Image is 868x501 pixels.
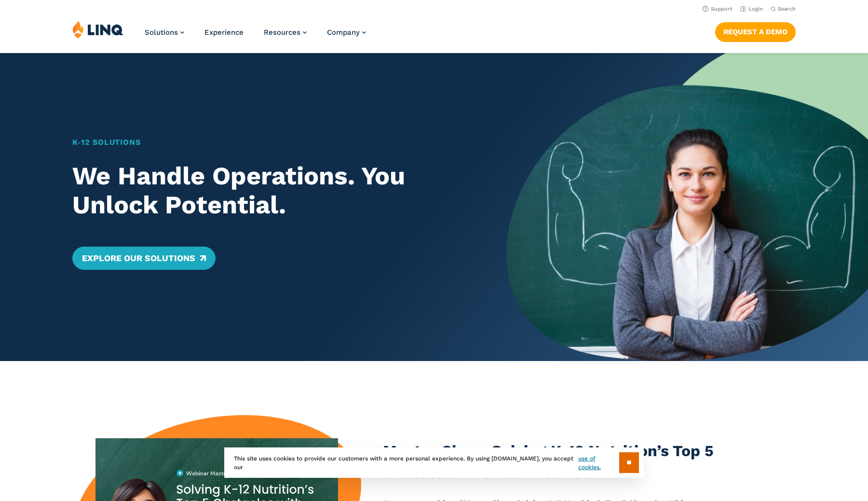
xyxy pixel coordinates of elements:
[715,22,796,42] a: Request a Demo
[72,137,471,148] h1: K‑12 Solutions
[145,20,366,52] nav: Primary Navigation
[778,6,796,12] span: Search
[383,440,733,484] h3: Master Class: Solving K-12 Nutrition’s Top 5 Obstacles With Confidence
[578,454,619,472] a: use of cookies.
[72,162,471,220] h2: We Handle Operations. You Unlock Potential.
[703,6,732,12] a: Support
[506,53,868,361] img: Home Banner
[145,28,178,37] span: Solutions
[715,20,796,42] nav: Button Navigation
[145,28,184,37] a: Solutions
[327,28,360,37] span: Company
[72,247,216,270] a: Explore Our Solutions
[224,447,644,478] div: This site uses cookies to provide our customers with a more personal experience. By using [DOMAIN...
[740,6,763,12] a: Login
[204,28,244,37] a: Experience
[264,28,307,37] a: Resources
[72,20,123,39] img: LINQ | K‑12 Software
[327,28,366,37] a: Company
[771,5,796,13] button: Open Search Bar
[264,28,300,37] span: Resources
